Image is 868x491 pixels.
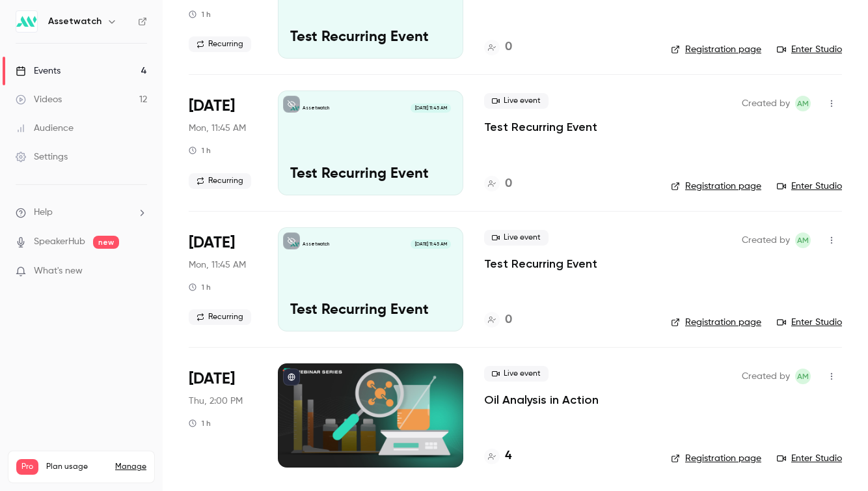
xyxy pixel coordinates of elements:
span: AM [797,96,809,111]
span: Recurring [189,309,251,325]
h6: Assetwatch [48,15,102,28]
a: Registration page [671,452,761,465]
p: Assetwatch [303,105,329,111]
span: Auburn Meadows [795,232,811,248]
span: Thu, 2:00 PM [189,395,243,408]
span: [DATE] [189,96,235,117]
span: Created by [742,232,790,248]
span: Mon, 11:45 AM [189,122,246,135]
a: Enter Studio [777,452,842,465]
div: Settings [16,150,68,163]
a: 0 [484,38,512,56]
p: Test Recurring Event [290,302,451,319]
span: Auburn Meadows [795,369,811,384]
h4: 0 [505,38,512,56]
a: 0 [484,175,512,193]
span: [DATE] [189,232,235,253]
a: Registration page [671,316,761,329]
span: Plan usage [46,462,107,472]
a: 0 [484,311,512,329]
a: Enter Studio [777,180,842,193]
div: Events [16,64,61,77]
a: Test Recurring EventAssetwatch[DATE] 11:45 AMTest Recurring Event [278,91,463,195]
div: Audience [16,122,74,135]
span: Recurring [189,173,251,189]
a: SpeakerHub [34,235,85,249]
div: 1 h [189,9,211,20]
p: Assetwatch [303,241,329,247]
div: Sep 8 Mon, 11:45 AM (America/New York) [189,227,257,331]
span: Created by [742,96,790,111]
span: new [93,236,119,249]
div: 1 h [189,282,211,292]
div: 1 h [189,145,211,156]
div: Videos [16,93,62,106]
span: AM [797,232,809,248]
div: Sep 1 Mon, 11:45 AM (America/New York) [189,91,257,195]
h4: 0 [505,311,512,329]
span: [DATE] 11:45 AM [411,104,450,113]
span: [DATE] 11:45 AM [411,240,450,249]
p: Test Recurring Event [290,166,451,183]
span: AM [797,369,809,384]
span: Auburn Meadows [795,96,811,111]
a: 4 [484,447,511,465]
a: Registration page [671,43,761,56]
li: help-dropdown-opener [16,206,147,219]
a: Test Recurring Event [484,119,597,135]
a: Test Recurring Event [484,256,597,272]
iframe: Noticeable Trigger [131,266,147,277]
p: Test Recurring Event [290,29,451,46]
span: Pro [16,459,38,475]
a: Registration page [671,180,761,193]
span: What's new [34,264,83,278]
span: Recurring [189,36,251,52]
div: Sep 25 Thu, 2:00 PM (America/New York) [189,363,257,468]
span: Live event [484,230,549,245]
a: Enter Studio [777,316,842,329]
div: 1 h [189,418,211,428]
h4: 4 [505,447,511,465]
span: Mon, 11:45 AM [189,259,246,272]
a: Test Recurring EventAssetwatch[DATE] 11:45 AMTest Recurring Event [278,227,463,331]
span: [DATE] [189,369,235,389]
a: Manage [115,462,146,472]
a: Enter Studio [777,43,842,56]
span: Help [34,206,53,219]
span: Live event [484,366,549,382]
span: Created by [742,369,790,384]
span: Live event [484,93,549,109]
img: Assetwatch [16,11,37,32]
h4: 0 [505,175,512,193]
a: Oil Analysis in Action [484,392,599,408]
